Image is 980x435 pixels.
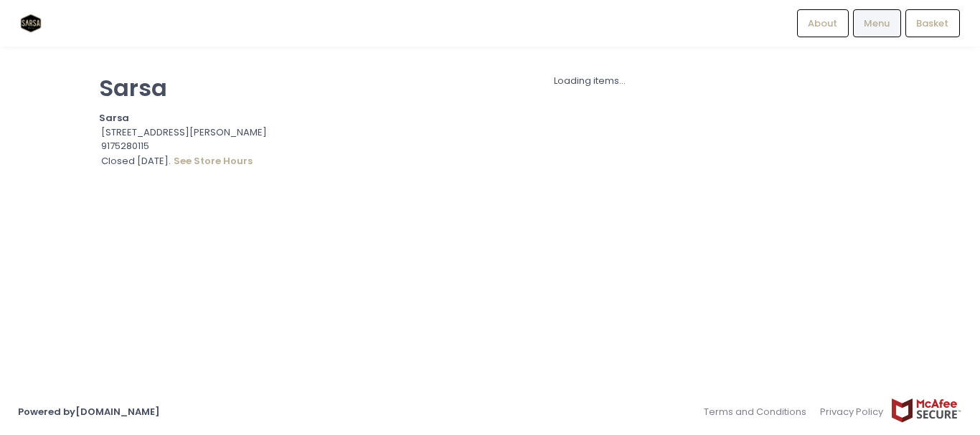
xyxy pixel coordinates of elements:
a: Menu [853,9,901,37]
div: Loading items... [299,74,881,88]
div: Closed [DATE]. [99,153,281,169]
span: About [808,16,837,31]
a: Terms and Conditions [704,398,814,426]
b: Sarsa [99,111,129,125]
div: [STREET_ADDRESS][PERSON_NAME] [99,125,281,140]
a: About [797,9,849,37]
img: mcafee-secure [890,398,962,423]
span: Menu [864,16,890,31]
span: Basket [916,16,948,31]
a: Powered by[DOMAIN_NAME] [18,405,160,419]
button: see store hours [173,153,253,169]
a: Privacy Policy [814,398,891,426]
img: logo [18,11,44,36]
div: 9175280115 [99,139,281,153]
p: Sarsa [99,74,281,102]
